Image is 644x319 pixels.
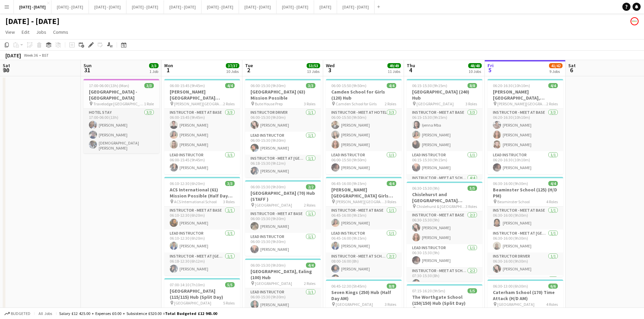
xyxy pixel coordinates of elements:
span: 06:10-12:30 (6h20m) [170,181,205,186]
span: ACS International School [174,199,217,204]
span: 2 Roles [223,101,235,106]
span: 8/8 [468,83,477,88]
span: 1 Role [144,101,154,106]
span: 2/2 [306,184,315,189]
h3: Seven Kings (250) Hub (Half Day AM) [326,289,402,301]
app-card-role: Lead Instructor1/106:45-16:00 (9h15m)[PERSON_NAME] [326,230,402,252]
span: 4/4 [548,83,558,88]
h3: ACS International (61) Mission Possible (Half Day AM) [164,187,240,199]
h3: Camden School for Girls (120) Hub [326,89,402,101]
span: 2 Roles [385,101,396,106]
app-card-role: Instructor - Meet at [GEOGRAPHIC_DATA]1/106:30-16:00 (9h30m)[PERSON_NAME] [487,230,563,252]
span: 07:15-16:20 (9h5m) [412,288,445,293]
h3: [GEOGRAPHIC_DATA] (63) Mission Possible [245,89,321,101]
span: Week 36 [22,53,39,58]
div: [DATE] [5,52,21,59]
span: 3/3 [306,83,315,88]
app-card-role: Instructor - Meet at School2/208:00-16:00 (8h)[PERSON_NAME][PERSON_NAME] [326,252,402,285]
span: 5/5 [225,282,235,287]
span: 41/42 [549,63,563,68]
app-job-card: 06:10-12:30 (6h20m)3/3ACS International (61) Mission Possible (Half Day AM) ACS International Sch... [164,177,240,275]
span: 3 Roles [304,101,315,106]
span: 4 [406,66,415,74]
span: 4/4 [548,181,558,186]
app-card-role: Instructor - Meet at Base3/306:15-15:30 (9h15m)Ijenna Mba[PERSON_NAME][PERSON_NAME] [407,109,482,151]
span: Budgeted [11,311,30,316]
span: 06:30-15:30 (9h) [412,186,439,191]
div: 06:30-15:30 (9h)5/5Chislehurst and [GEOGRAPHIC_DATA] (130/130) Hub (split day) Chislehurst & [GEO... [407,182,482,282]
h3: [PERSON_NAME][GEOGRAPHIC_DATA] Girls (120/120) Hub (Split Day) [326,187,402,199]
button: [DATE] - [DATE] [164,0,201,14]
div: 06:15-15:30 (9h15m)8/8[GEOGRAPHIC_DATA] (240) Hub [GEOGRAPHIC_DATA]3 RolesInstructor - Meet at Ba... [407,79,482,179]
span: 06:30-13:00 (6h30m) [493,284,528,289]
div: 1 Job [149,69,158,74]
span: 31 [82,66,92,74]
span: Comms [53,29,68,35]
h3: [PERSON_NAME][GEOGRAPHIC_DATA][PERSON_NAME] (100) Hub [164,89,240,101]
span: [GEOGRAPHIC_DATA] [497,302,534,307]
h3: [GEOGRAPHIC_DATA] - [GEOGRAPHIC_DATA] [84,89,159,101]
button: [DATE] - [DATE] [277,0,314,14]
span: 5/5 [468,288,477,293]
app-card-role: Instructor - Meet at Base3/306:00-15:45 (9h45m)[PERSON_NAME][PERSON_NAME][PERSON_NAME] [164,109,240,151]
h3: [GEOGRAPHIC_DATA] (115/115) Hub (Split Day) [164,288,240,300]
span: [PERSON_NAME][GEOGRAPHIC_DATA], Witley [497,101,546,106]
span: [PERSON_NAME][GEOGRAPHIC_DATA] for Girls [336,199,385,204]
button: [DATE] - [DATE] [14,0,51,14]
span: 6/6 [548,284,558,289]
span: [GEOGRAPHIC_DATA] [255,281,292,286]
button: [DATE] - [DATE] [239,0,277,14]
span: 4 Roles [546,302,558,307]
h3: Chislehurst and [GEOGRAPHIC_DATA] (130/130) Hub (split day) [407,191,482,204]
span: 8/8 [387,284,396,289]
span: 1 [163,66,173,74]
app-card-role: Lead Instructor1/106:00-15:30 (9h30m)[PERSON_NAME] [245,233,321,256]
span: Jobs [36,29,46,35]
span: Mon [164,62,173,69]
span: 3/3 [144,83,154,88]
app-card-role: Lead Instructor1/106:15-15:30 (9h15m)[PERSON_NAME] [407,151,482,174]
button: Budgeted [3,310,31,317]
app-card-role: Instructor Driver1/106:30-16:00 (9h30m)[PERSON_NAME] [487,252,563,275]
a: Edit [19,28,32,36]
a: Comms [50,28,71,36]
span: 3 Roles [223,199,235,204]
div: 9 Jobs [549,69,562,74]
app-card-role: Instructor - Meet at Base2/206:30-15:30 (9h)[PERSON_NAME][PERSON_NAME] [407,211,482,244]
span: [GEOGRAPHIC_DATA] [336,302,373,307]
span: Tue [245,62,253,69]
span: 5/5 [468,186,477,191]
div: 10 Jobs [226,69,239,74]
app-card-role: Instructor - Meet at [GEOGRAPHIC_DATA]1/106:18-15:30 (9h12m)[PERSON_NAME] [245,155,321,178]
span: Thu [407,62,415,69]
span: 53/53 [307,63,320,68]
span: 2 [244,66,253,74]
span: 06:00-15:45 (9h45m) [170,83,205,88]
button: [DATE] - [DATE] [89,0,126,14]
span: 3/3 [149,63,159,68]
app-card-role: Instructor - Meet at Base3/306:20-16:30 (10h10m)[PERSON_NAME][PERSON_NAME][PERSON_NAME] [487,109,563,151]
app-card-role: Lead Instructor1/106:20-16:30 (10h10m)[PERSON_NAME] [487,151,563,174]
app-card-role: Instructor - Meet at Hotel3/306:00-15:50 (9h50m)[PERSON_NAME][PERSON_NAME][PERSON_NAME] [326,109,402,151]
span: Beaminster School [497,199,530,204]
span: 3 Roles [385,302,396,307]
app-card-role: Instructor - Meet at School2/207:30-15:30 (8h)[PERSON_NAME] [407,267,482,300]
h3: [GEOGRAPHIC_DATA] (240) Hub [407,89,482,101]
a: View [3,28,18,36]
app-card-role: Instructor - Meet at Base1/106:10-12:30 (6h20m)[PERSON_NAME] [164,207,240,230]
span: 3 Roles [466,204,477,209]
span: 06:00-15:50 (9h50m) [331,83,366,88]
span: 3 [325,66,335,74]
app-user-avatar: Programmes & Operations [630,17,639,25]
span: 48/48 [468,63,482,68]
span: 2 Roles [304,281,315,286]
span: 06:20-16:30 (10h10m) [493,83,530,88]
app-job-card: 06:00-15:45 (9h45m)4/4[PERSON_NAME][GEOGRAPHIC_DATA][PERSON_NAME] (100) Hub [PERSON_NAME][GEOGRAP... [164,79,240,174]
span: 06:45-12:30 (5h45m) [331,284,366,289]
app-card-role: Instructor - Meet at School4/4 [407,174,482,227]
h3: Caterham School (170) Time Attack (H/D AM) [487,289,563,301]
button: [DATE] - [DATE] [51,0,89,14]
app-job-card: 06:45-16:00 (9h15m)4/4[PERSON_NAME][GEOGRAPHIC_DATA] Girls (120/120) Hub (Split Day) [PERSON_NAME... [326,177,402,277]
